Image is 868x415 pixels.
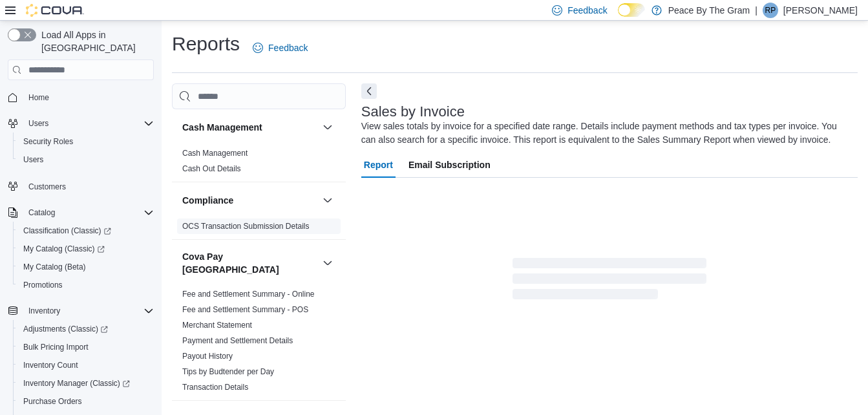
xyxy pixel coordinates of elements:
[18,321,113,337] a: Adjustments (Classic)
[23,90,54,105] a: Home
[18,321,154,337] span: Adjustments (Classic)
[182,194,233,207] h3: Compliance
[182,367,274,376] a: Tips by Budtender per Day
[13,320,159,338] a: Adjustments (Classic)
[18,277,154,293] span: Promotions
[763,3,778,18] div: Rob Pranger
[18,339,154,355] span: Bulk Pricing Import
[23,342,89,352] span: Bulk Pricing Import
[182,194,317,207] button: Compliance
[182,250,317,276] h3: Cova Pay [GEOGRAPHIC_DATA]
[408,152,491,178] span: Email Subscription
[182,304,308,315] span: Fee and Settlement Summary - POS
[182,121,317,134] button: Cash Management
[182,148,248,158] span: Cash Management
[13,133,159,151] button: Security Roles
[765,3,776,18] span: RP
[172,286,346,400] div: Cova Pay [GEOGRAPHIC_DATA]
[18,134,154,149] span: Security Roles
[268,41,308,54] span: Feedback
[182,335,293,346] span: Payment and Settlement Details
[23,303,154,319] span: Inventory
[23,178,154,194] span: Customers
[182,164,241,173] a: Cash Out Details
[3,302,159,320] button: Inventory
[182,290,315,299] a: Fee and Settlement Summary - Online
[23,244,105,254] span: My Catalog (Classic)
[23,378,130,388] span: Inventory Manager (Classic)
[172,31,240,57] h1: Reports
[755,3,757,18] p: |
[23,262,86,272] span: My Catalog (Beta)
[18,376,135,391] a: Inventory Manager (Classic)
[23,205,154,220] span: Catalog
[618,17,619,17] span: Dark Mode
[23,303,65,319] button: Inventory
[18,152,154,167] span: Users
[320,255,335,271] button: Cova Pay [GEOGRAPHIC_DATA]
[18,152,48,167] a: Users
[23,360,78,370] span: Inventory Count
[182,320,252,330] span: Merchant Statement
[18,259,91,275] a: My Catalog (Beta)
[23,136,73,147] span: Security Roles
[18,394,154,409] span: Purchase Orders
[13,374,159,392] a: Inventory Manager (Classic)
[23,280,63,290] span: Promotions
[3,176,159,195] button: Customers
[18,223,154,239] span: Classification (Classic)
[23,179,71,195] a: Customers
[18,277,68,293] a: Promotions
[23,205,60,220] button: Catalog
[23,116,54,131] button: Users
[23,226,111,236] span: Classification (Classic)
[28,118,48,129] span: Users
[182,367,274,377] span: Tips by Budtender per Day
[172,218,346,239] div: Compliance
[18,357,83,373] a: Inventory Count
[182,321,252,330] a: Merchant Statement
[182,222,310,231] a: OCS Transaction Submission Details
[567,4,607,17] span: Feedback
[18,223,116,239] a: Classification (Classic)
[13,338,159,356] button: Bulk Pricing Import
[23,396,82,407] span: Purchase Orders
[182,164,241,174] span: Cash Out Details
[13,392,159,410] button: Purchase Orders
[361,83,377,99] button: Next
[783,3,858,18] p: [PERSON_NAME]
[13,258,159,276] button: My Catalog (Beta)
[182,352,233,361] a: Payout History
[18,241,154,257] span: My Catalog (Classic)
[182,382,248,392] span: Transaction Details
[23,116,154,131] span: Users
[320,193,335,208] button: Compliance
[28,207,55,218] span: Catalog
[13,240,159,258] a: My Catalog (Classic)
[182,351,233,361] span: Payout History
[23,154,43,165] span: Users
[182,383,248,392] a: Transaction Details
[248,35,313,61] a: Feedback
[3,114,159,133] button: Users
[36,28,154,54] span: Load All Apps in [GEOGRAPHIC_DATA]
[23,324,108,334] span: Adjustments (Classic)
[320,120,335,135] button: Cash Management
[26,4,84,17] img: Cova
[13,151,159,169] button: Users
[13,222,159,240] a: Classification (Classic)
[3,88,159,107] button: Home
[13,356,159,374] button: Inventory Count
[361,120,851,147] div: View sales totals by invoice for a specified date range. Details include payment methods and tax ...
[18,394,87,409] a: Purchase Orders
[18,339,94,355] a: Bulk Pricing Import
[182,289,315,299] span: Fee and Settlement Summary - Online
[361,104,465,120] h3: Sales by Invoice
[182,336,293,345] a: Payment and Settlement Details
[618,3,645,17] input: Dark Mode
[18,241,110,257] a: My Catalog (Classic)
[18,259,154,275] span: My Catalog (Beta)
[18,134,78,149] a: Security Roles
[18,357,154,373] span: Inventory Count
[513,261,706,302] span: Loading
